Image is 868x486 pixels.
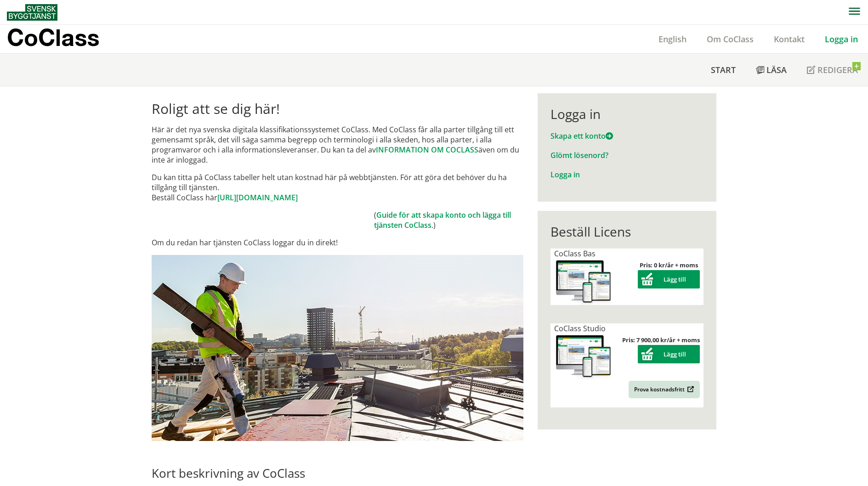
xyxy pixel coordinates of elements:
[686,386,694,393] img: Outbound.png
[638,350,700,358] a: Lägg till
[554,333,613,380] img: coclass-license.jpg
[217,192,298,203] a: [URL][DOMAIN_NAME]
[638,275,700,283] a: Lägg till
[697,34,764,45] a: Om CoClass
[554,249,596,259] span: CoClass Bas
[550,150,608,160] a: Glömt lösenord?
[152,101,523,117] h1: Roligt att se dig här!
[554,259,613,305] img: coclass-license.jpg
[640,261,698,269] strong: Pris: 0 kr/år + moms
[554,323,606,333] span: CoClass Studio
[701,54,746,86] a: Start
[7,4,57,21] img: Svensk Byggtjänst
[622,336,700,344] strong: Pris: 7 900,00 kr/år + moms
[152,237,523,248] p: Om du redan har tjänsten CoClass loggar du in direkt!
[376,145,478,155] a: INFORMATION OM COCLASS
[152,172,523,203] p: Du kan titta på CoClass tabeller helt utan kostnad här på webbtjänsten. För att göra det behöver ...
[7,32,99,43] p: CoClass
[374,210,523,230] td: ( .)
[374,210,511,230] a: Guide för att skapa konto och lägga till tjänsten CoClass
[7,25,119,53] a: CoClass
[550,170,580,180] a: Logga in
[152,124,523,165] p: Här är det nya svenska digitala klassifikationssystemet CoClass. Med CoClass får alla parter till...
[764,34,815,45] a: Kontakt
[746,54,797,86] a: Läsa
[638,270,700,288] button: Lägg till
[629,381,700,398] a: Prova kostnadsfritt
[550,106,703,122] div: Logga in
[815,34,868,45] a: Logga in
[711,64,736,75] span: Start
[638,345,700,363] button: Lägg till
[550,131,613,141] a: Skapa ett konto
[766,64,787,75] span: Läsa
[152,466,523,480] h2: Kort beskrivning av CoClass
[550,224,703,239] div: Beställ Licens
[648,34,697,45] a: English
[152,255,523,441] img: login.jpg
